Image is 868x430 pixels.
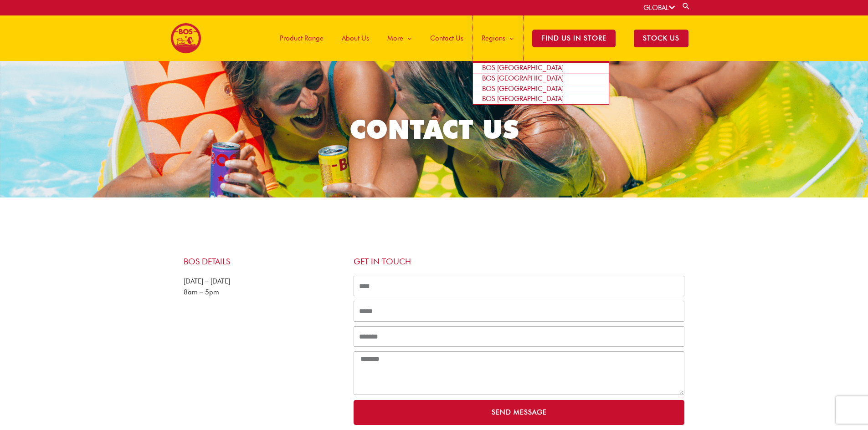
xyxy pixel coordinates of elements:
span: Contact Us [430,25,463,52]
span: BOS [GEOGRAPHIC_DATA] [482,74,564,82]
span: Regions [482,25,505,52]
span: [DATE] – [DATE] [184,277,230,285]
a: Product Range [271,15,333,61]
nav: Site Navigation [264,15,698,61]
img: BOS logo finals-200px [170,23,201,54]
button: Send Message [354,400,685,425]
h4: Get in touch [354,257,685,267]
span: About Us [342,25,369,52]
a: Find Us in Store [523,15,625,61]
a: Regions [473,15,523,61]
h4: BOS Details [184,257,344,267]
a: BOS [GEOGRAPHIC_DATA] [473,84,609,95]
form: ContactUs [354,276,685,430]
span: Find Us in Store [532,30,616,47]
span: STOCK US [634,30,688,47]
a: BOS [GEOGRAPHIC_DATA] [473,74,609,84]
a: GLOBAL [643,4,675,12]
h2: CONTACT US [180,112,688,146]
a: More [378,15,421,61]
a: BOS [GEOGRAPHIC_DATA] [473,94,609,104]
span: BOS [GEOGRAPHIC_DATA] [482,64,564,72]
span: Send Message [492,409,547,416]
a: Search button [682,2,691,10]
span: BOS [GEOGRAPHIC_DATA] [482,85,564,93]
span: 8am – 5pm [184,288,219,296]
span: Product Range [280,25,324,52]
a: BOS [GEOGRAPHIC_DATA] [473,63,609,74]
span: More [387,25,403,52]
a: STOCK US [625,15,698,61]
span: BOS [GEOGRAPHIC_DATA] [482,95,564,103]
a: Contact Us [421,15,473,61]
a: About Us [333,15,378,61]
